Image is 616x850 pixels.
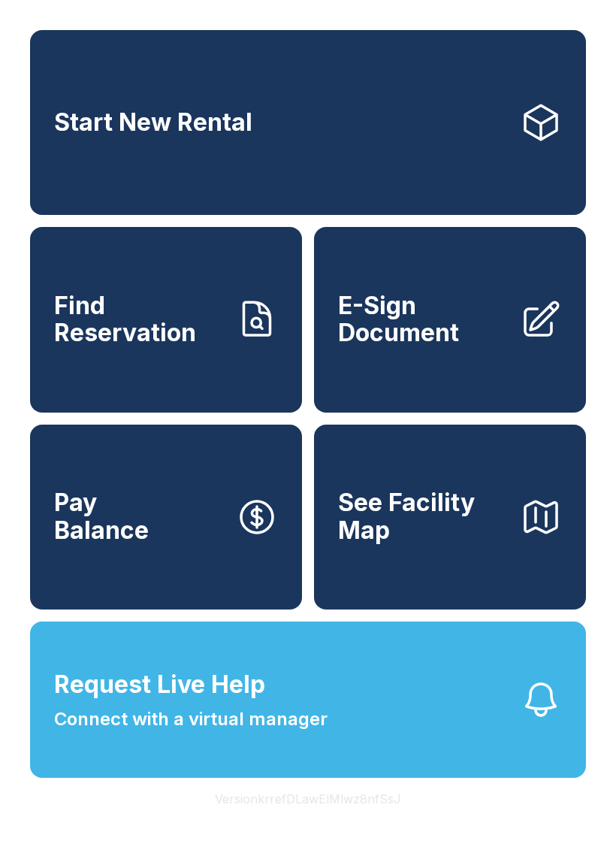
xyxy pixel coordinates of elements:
span: Connect with a virtual manager [54,706,328,733]
button: VersionkrrefDLawElMlwz8nfSsJ [203,778,413,820]
a: Find Reservation [30,227,302,412]
a: E-Sign Document [314,227,586,412]
span: Pay Balance [54,489,149,544]
span: Request Live Help [54,667,265,703]
button: Request Live HelpConnect with a virtual manager [30,622,586,778]
a: Start New Rental [30,30,586,215]
button: PayBalance [30,425,302,610]
span: Find Reservation [54,292,224,347]
button: See Facility Map [314,425,586,610]
span: See Facility Map [338,489,508,544]
span: E-Sign Document [338,292,508,347]
span: Start New Rental [54,109,252,137]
